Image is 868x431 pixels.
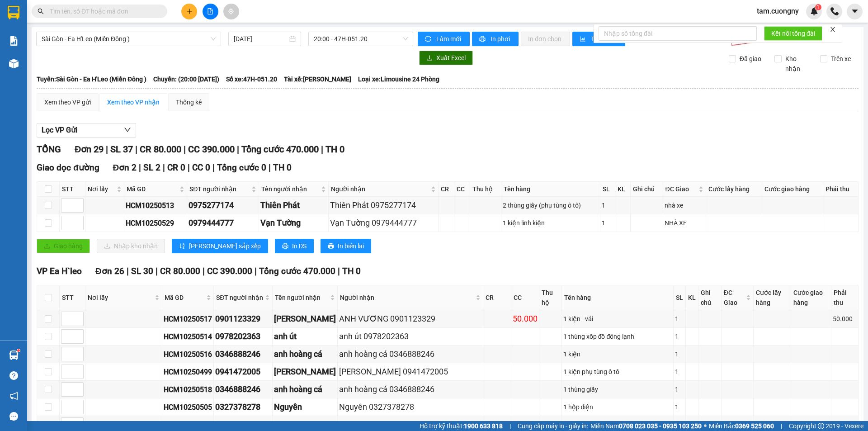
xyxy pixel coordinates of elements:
div: Vạn Tường 0979444777 [330,217,436,229]
td: Thiên Phát [259,197,329,214]
th: Cước lấy hàng [706,182,762,197]
div: 1 kiện [563,349,672,359]
img: phone-icon [830,7,839,15]
th: CC [511,285,539,310]
span: Người nhận [340,293,474,303]
div: 50.000 [513,313,538,325]
span: In phơi [491,34,511,44]
img: warehouse-icon [9,59,19,68]
span: ⚪️ [704,424,707,428]
div: anh út 0978202363 [339,330,481,343]
span: tam.cuongny [750,5,806,17]
span: | [237,144,239,155]
button: printerIn phơi [472,32,519,46]
span: Đơn 29 [75,144,104,155]
th: Phải thu [823,182,859,197]
td: 0941472005 [214,363,273,381]
button: printerIn DS [275,239,314,253]
button: aim [223,4,239,19]
div: [PERSON_NAME] [274,313,336,325]
td: Vạn Tường [259,214,329,232]
div: 1 [675,367,684,377]
td: 0975277174 [187,197,259,214]
span: CR 80.000 [140,144,181,155]
span: Kết nối tổng đài [771,28,815,38]
span: Giao dọc đường [37,162,99,173]
td: 0346888246 [214,346,273,363]
th: CC [454,182,470,197]
span: Miền Bắc [709,421,774,431]
div: Vạn Tường [260,217,327,229]
span: Làm mới [436,34,462,44]
th: Cước giao hàng [791,285,831,310]
div: ANH VƯƠNG 0901123329 [339,313,481,325]
td: 0978202363 [214,328,273,346]
td: HCM10250514 [162,328,214,346]
div: HCM10250495 [164,419,212,431]
span: notification [9,392,18,400]
span: Kho nhận [782,54,813,74]
div: 0975277174 [189,199,257,212]
div: 1 [675,349,684,359]
span: [PERSON_NAME] sắp xếp [189,241,261,251]
span: | [184,144,186,155]
div: 1 [675,314,684,324]
span: file-add [207,8,213,14]
td: 0979444777 [187,214,259,232]
button: file-add [203,4,218,19]
span: SL 2 [143,162,160,173]
span: Tổng cước 470.000 [241,144,319,155]
div: 1 thùng xốp đồ đông lạnh [563,332,672,341]
th: Cước lấy hàng [754,285,791,310]
span: Mã GD [127,184,178,194]
span: | [338,266,340,276]
span: | [127,266,129,276]
button: Kết nối tổng đài [764,26,822,41]
span: 1 [816,4,820,10]
div: Nguyên [274,401,336,413]
td: ANH VƯƠNG [273,310,338,328]
span: TH 0 [273,162,292,173]
span: | [212,162,215,173]
span: Xuất Excel [436,53,466,63]
sup: 1 [17,349,20,352]
th: STT [60,182,85,197]
span: Tổng cước 470.000 [259,266,335,276]
span: | [188,162,190,173]
span: | [156,266,158,276]
input: Nhập số tổng đài [599,26,757,41]
div: Xem theo VP nhận [107,97,160,107]
div: HCM10250529 [126,218,185,229]
span: 20:00 - 47H-051.20 [314,32,408,46]
div: 0346888246 [215,348,271,360]
img: solution-icon [9,36,19,46]
div: 1 kiện phụ tùng ô tô [563,367,672,377]
button: Lọc VP Gửi [37,123,136,137]
div: [PERSON_NAME] 0941472005 [339,365,481,378]
button: plus [181,4,197,19]
span: SL 37 [110,144,133,155]
span: | [203,266,205,276]
div: 2 thùng giấy (phụ tùng ô tô) [503,200,599,210]
button: bar-chartThống kê [572,32,625,46]
span: caret-down [851,7,859,15]
strong: 1900 633 818 [464,422,503,430]
span: | [269,162,271,173]
span: CC 390.000 [207,266,252,276]
th: CR [483,285,511,310]
div: nhà xe [665,200,704,210]
span: Sài Gòn - Ea H'Leo (Miền Đông ) [42,32,216,46]
span: Tên người nhận [275,293,328,303]
button: downloadXuất Excel [419,51,473,65]
span: CC 390.000 [188,144,235,155]
span: | [163,162,165,173]
span: ĐC Giao [724,288,744,308]
td: anh út [273,328,338,346]
div: HCM10250505 [164,402,212,413]
span: Số xe: 47H-051.20 [226,74,277,84]
td: HCM10250499 [162,363,214,381]
td: 0901123329 [214,310,273,328]
span: Loại xe: Limousine 24 Phòng [358,74,439,84]
span: CR 80.000 [160,266,200,276]
div: 0941472005 [215,365,271,378]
